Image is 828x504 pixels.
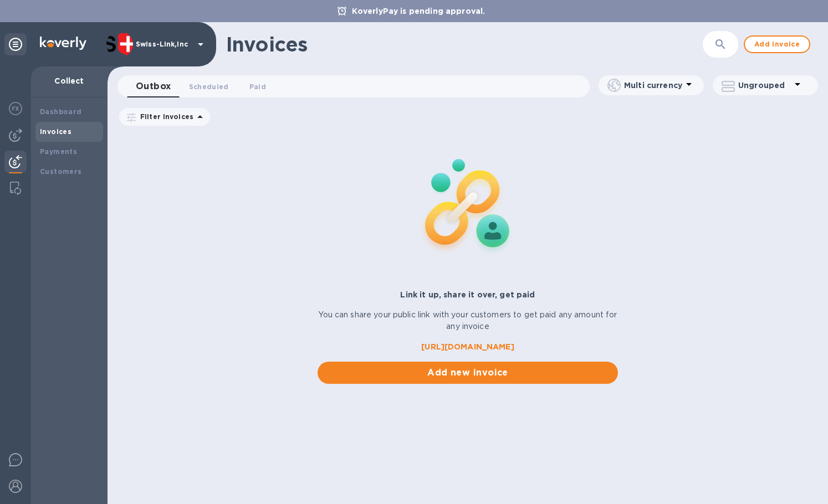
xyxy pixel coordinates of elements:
span: Paid [249,81,266,92]
p: Ungrouped [738,80,791,91]
p: Collect [40,75,99,86]
b: Invoices [40,127,71,136]
span: Outbox [136,79,171,94]
b: Customers [40,167,82,176]
h1: Invoices [226,33,308,56]
p: Multi currency [624,80,682,91]
b: Payments [40,147,77,156]
a: [URL][DOMAIN_NAME] [318,341,618,353]
button: Add invoice [744,35,810,53]
div: Unpin categories [4,33,27,55]
b: Dashboard [40,107,82,116]
p: Link it up, share it over, get paid [318,289,618,300]
p: Filter Invoices [136,112,193,121]
p: Swiss-Link,Inc [136,40,191,48]
p: KoverlyPay is pending approval. [346,6,491,17]
span: Add invoice [754,38,800,51]
img: Logo [40,37,86,50]
span: Scheduled [189,81,229,92]
b: [URL][DOMAIN_NAME] [421,342,514,351]
img: Foreign exchange [9,102,22,115]
button: Add new invoice [318,362,618,384]
p: You can share your public link with your customers to get paid any amount for any invoice [318,309,618,332]
span: Add new invoice [326,366,609,379]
